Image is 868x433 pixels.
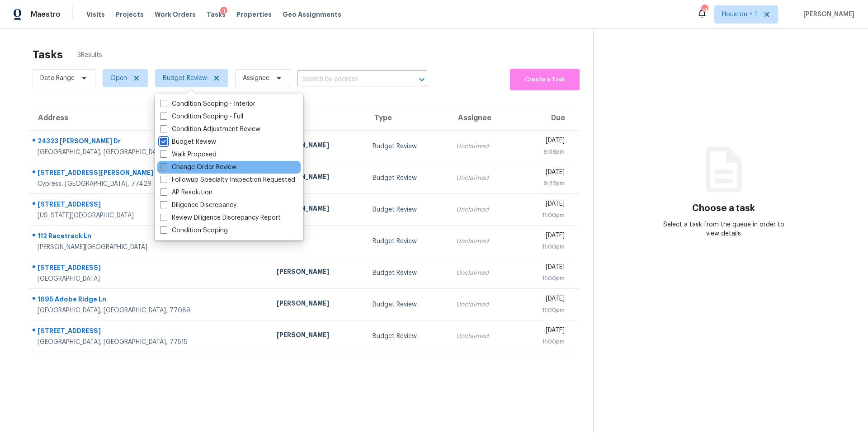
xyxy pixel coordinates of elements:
div: Budget Review [373,300,442,309]
span: Budget Review [163,74,207,83]
div: 11:00pm [524,306,565,315]
label: AP Resolution [160,188,212,197]
label: Budget Review [160,137,216,146]
div: 24323 [PERSON_NAME] Dr [38,136,262,148]
div: 112 Racetrack Ln [38,231,262,243]
div: [DATE] [524,326,565,337]
label: Change Order Review [160,163,236,172]
div: [US_STATE][GEOGRAPHIC_DATA] [38,211,262,220]
div: Budget Review [373,142,442,151]
div: [GEOGRAPHIC_DATA] [38,274,262,283]
th: HPM [269,105,365,131]
div: [PERSON_NAME] [277,267,358,278]
div: [STREET_ADDRESS] [38,263,262,274]
span: Open [110,74,127,83]
div: Budget Review [373,237,442,246]
span: 3 Results [77,51,102,60]
span: Assignee [243,74,269,83]
h3: Choose a task [692,204,755,213]
div: [DATE] [524,199,565,211]
label: Followup Specialty Inspection Requested [160,175,295,184]
div: Unclaimed [456,174,509,183]
span: Create a Task [514,75,575,85]
div: [STREET_ADDRESS] [38,326,262,338]
div: 1 [220,7,227,16]
th: Assignee [449,105,516,131]
div: Unclaimed [456,142,509,151]
span: Tasks [207,11,226,18]
div: [GEOGRAPHIC_DATA], [GEOGRAPHIC_DATA], 77089 [38,306,262,315]
span: Houston + 1 [722,10,757,19]
div: Budget Review [373,205,442,214]
button: Open [415,73,428,86]
div: 11:00pm [524,211,565,220]
div: Budget Review [373,268,442,278]
div: Unclaimed [456,205,509,214]
span: Date Range [40,74,75,83]
div: [GEOGRAPHIC_DATA], [GEOGRAPHIC_DATA], 77515 [38,338,262,347]
div: [DATE] [524,231,565,242]
input: Search by address [297,72,402,86]
div: Cypress, [GEOGRAPHIC_DATA], 77429 [38,179,262,188]
div: [STREET_ADDRESS][PERSON_NAME] [38,168,262,179]
span: Properties [236,10,272,19]
div: 6:08pm [524,147,565,156]
span: Maestro [31,10,61,19]
div: [PERSON_NAME] [277,204,358,215]
div: 14 [701,5,708,14]
div: [PERSON_NAME] [277,299,358,310]
th: Address [29,105,269,131]
label: Diligence Discrepancy [160,201,236,210]
div: [GEOGRAPHIC_DATA], [GEOGRAPHIC_DATA], 77469 [38,148,262,157]
h2: Tasks [33,50,63,59]
div: Unclaimed [456,332,509,341]
th: Type [365,105,449,131]
div: [DATE] [524,263,565,274]
div: [PERSON_NAME] [277,330,358,342]
div: 9:22pm [524,179,565,188]
th: Due [516,105,579,131]
div: Unclaimed [456,268,509,278]
div: [DATE] [524,168,565,179]
div: 1695 Adobe Ridge Ln [38,295,262,306]
label: Condition Adjustment Review [160,125,260,134]
div: 11:00pm [524,337,565,346]
div: Budget Review [373,174,442,183]
span: Projects [116,10,144,19]
div: [PERSON_NAME][GEOGRAPHIC_DATA] [38,243,262,252]
span: Work Orders [155,10,196,19]
div: 11:00pm [524,274,565,283]
div: Select a task from the queue in order to view details [659,220,789,238]
div: Budget Review [373,332,442,341]
div: Unclaimed [456,237,509,246]
span: [PERSON_NAME] [800,10,854,19]
div: [DATE] [524,294,565,306]
label: Walk Proposed [160,150,217,159]
label: Condition Scoping - Full [160,112,243,121]
div: 11:00pm [524,242,565,251]
label: Condition Scoping - Interior [160,99,255,108]
div: [PERSON_NAME] [277,141,358,152]
label: Review Diligence Discrepancy Report [160,213,281,222]
span: Visits [86,10,105,19]
div: [DATE] [524,136,565,147]
label: Condition Scoping [160,226,228,235]
div: [PERSON_NAME] [277,172,358,184]
span: Geo Assignments [283,10,341,19]
div: [STREET_ADDRESS] [38,200,262,211]
button: Create a Task [510,69,580,90]
div: Unclaimed [456,300,509,309]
